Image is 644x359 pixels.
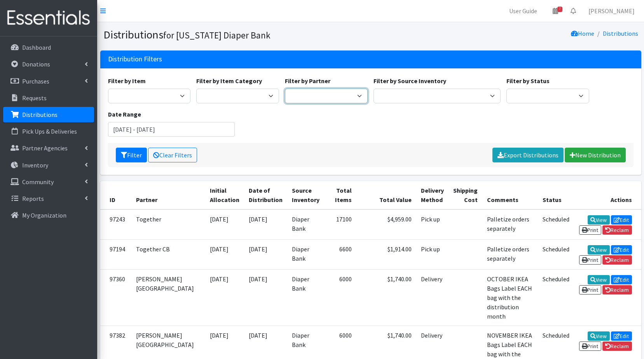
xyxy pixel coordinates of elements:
td: [DATE] [244,209,287,240]
a: Pick Ups & Deliveries [3,124,94,139]
a: Requests [3,90,94,106]
th: Partner [131,181,205,209]
td: $1,914.00 [356,239,416,269]
a: Distributions [3,107,94,122]
a: Print [579,255,601,265]
a: Print [579,342,601,351]
td: Delivery [416,270,449,326]
a: Community [3,174,94,190]
th: Shipping Cost [449,181,482,209]
p: Pick Ups & Deliveries [22,127,77,135]
h3: Distribution Filters [108,55,162,63]
a: Inventory [3,157,94,173]
a: Export Distributions [492,148,564,162]
td: Diaper Bank [287,239,327,269]
th: Source Inventory [287,181,327,209]
label: Filter by Source Inventory [373,76,446,85]
p: Inventory [22,161,48,169]
a: Reports [3,191,94,206]
a: Donations [3,56,94,72]
a: View [588,245,610,254]
img: HumanEssentials [3,5,94,31]
td: Palletize orders separately [482,209,538,240]
p: Distributions [22,111,58,119]
p: Reports [22,195,44,202]
td: 97243 [100,209,131,240]
th: Actions [574,181,641,209]
p: Requests [22,94,47,102]
p: Community [22,178,54,186]
a: Edit [611,331,632,341]
td: [DATE] [205,209,244,240]
th: Total Value [356,181,416,209]
a: Print [579,225,601,235]
label: Filter by Item [108,76,146,85]
a: Clear Filters [148,148,197,162]
td: 97360 [100,270,131,326]
th: Comments [482,181,538,209]
a: User Guide [503,3,543,19]
a: New Distribution [565,148,626,162]
small: for [US_STATE] Diaper Bank [163,30,271,41]
td: 97194 [100,239,131,269]
th: Initial Allocation [205,181,244,209]
td: Scheduled [538,270,574,326]
a: Edit [611,215,632,225]
th: Date of Distribution [244,181,287,209]
td: 17100 [327,209,356,240]
label: Filter by Status [506,76,550,85]
a: [PERSON_NAME] [582,3,641,19]
p: Dashboard [22,44,51,51]
label: Filter by Partner [285,76,330,85]
td: Scheduled [538,209,574,240]
label: Filter by Item Category [196,76,262,85]
th: Delivery Method [416,181,449,209]
td: 6000 [327,270,356,326]
th: Total Items [327,181,356,209]
a: 7 [546,3,564,19]
td: [PERSON_NAME][GEOGRAPHIC_DATA] [131,270,205,326]
a: Dashboard [3,40,94,55]
td: $1,740.00 [356,270,416,326]
td: OCTOBER IKEA Bags Label EACH bag with the distribution month [482,270,538,326]
td: [DATE] [244,270,287,326]
label: Date Range [108,110,141,119]
p: My Organization [22,211,66,219]
td: [DATE] [244,239,287,269]
input: January 1, 2011 - December 31, 2011 [108,122,235,137]
td: [DATE] [205,239,244,269]
a: View [588,331,610,341]
a: Reclaim [602,255,632,265]
td: Diaper Bank [287,209,327,240]
a: Purchases [3,73,94,89]
td: Scheduled [538,239,574,269]
a: Edit [611,245,632,254]
p: Purchases [22,77,49,85]
a: My Organization [3,207,94,223]
a: Reclaim [602,342,632,351]
a: Distributions [603,30,638,37]
a: Reclaim [602,225,632,235]
a: Edit [611,275,632,284]
th: ID [100,181,131,209]
td: $4,959.00 [356,209,416,240]
a: Print [579,285,601,295]
span: 7 [557,7,562,12]
p: Partner Agencies [22,144,68,152]
button: Filter [116,148,147,162]
td: Together CB [131,239,205,269]
a: Partner Agencies [3,140,94,156]
a: Home [571,30,594,37]
a: Reclaim [602,285,632,295]
td: Pick up [416,239,449,269]
td: Diaper Bank [287,270,327,326]
a: View [588,275,610,284]
h1: Distributions [103,28,368,42]
a: View [588,215,610,225]
td: Palletize orders separately [482,239,538,269]
td: Together [131,209,205,240]
td: Pick up [416,209,449,240]
td: 6600 [327,239,356,269]
p: Donations [22,60,50,68]
td: [DATE] [205,270,244,326]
